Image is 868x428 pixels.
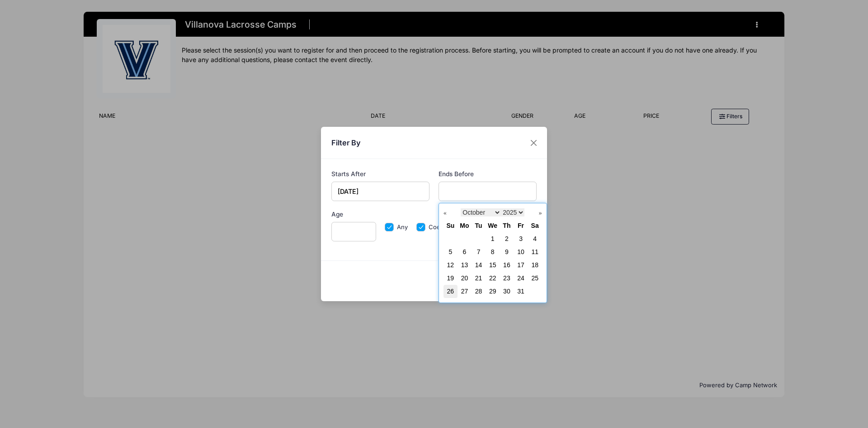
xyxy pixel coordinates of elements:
a: 22 [489,274,496,282]
a: 15 [489,261,496,269]
label: Starts After [331,169,366,178]
a: 13 [461,261,468,269]
a: 28 [475,288,482,295]
a: 19 [447,274,454,282]
a: 26 [447,288,454,295]
select: Select year [501,208,524,216]
label: Ends Before [439,169,474,178]
a: 9 [505,248,509,255]
button: Close [526,135,542,151]
span: Tuesday [475,222,482,229]
span: Saturday [531,222,539,229]
a: 25 [531,274,538,282]
span: Monday [460,222,469,229]
span: Wednesday [488,222,497,229]
a: Prev [443,209,453,218]
a: 2 [505,235,509,242]
a: 23 [503,274,510,282]
span: Sunday [446,222,454,229]
a: 11 [531,248,538,255]
label: Any [397,223,408,232]
a: 17 [517,261,524,269]
a: 12 [447,261,454,269]
label: Coed [429,223,444,232]
a: 27 [461,288,468,295]
a: 21 [475,274,482,282]
h4: Filter By [331,137,361,148]
a: 20 [461,274,468,282]
span: Friday [518,222,524,229]
a: 16 [503,261,510,269]
a: 6 [463,248,467,255]
a: 1 [491,235,495,242]
a: 24 [517,274,524,282]
a: 8 [491,248,495,255]
span: Thursday [503,222,510,229]
a: 29 [489,288,496,295]
a: 3 [519,235,523,242]
a: 5 [448,248,452,255]
a: 7 [477,248,481,255]
a: 30 [503,288,510,295]
a: 10 [517,248,524,255]
a: Next [533,209,542,218]
label: Age [331,210,343,219]
a: 4 [533,235,537,242]
a: 31 [517,288,524,295]
select: Select month [461,208,501,216]
a: 18 [531,261,538,269]
a: 14 [475,261,482,269]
